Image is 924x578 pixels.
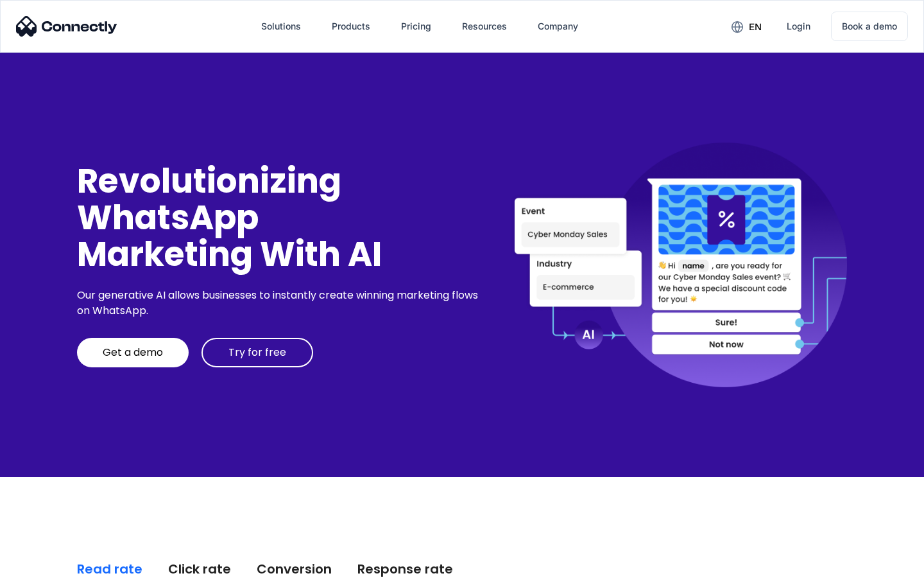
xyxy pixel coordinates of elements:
div: Response rate [357,560,453,578]
a: Pricing [391,11,441,42]
div: Conversion [257,560,332,578]
a: Login [776,11,821,42]
div: Solutions [261,17,301,35]
aside: Language selected: English [13,556,77,574]
div: Read rate [77,560,142,578]
div: Try for free [228,346,286,359]
div: Products [321,11,381,42]
div: Resources [452,11,517,42]
div: Company [527,11,588,42]
div: Resources [462,17,507,35]
div: Revolutionizing WhatsApp Marketing With AI [77,162,483,273]
img: Connectly Logo [16,16,117,37]
div: Pricing [401,17,431,35]
div: Click rate [168,560,231,578]
div: Our generative AI allows businesses to instantly create winning marketing flows on WhatsApp. [77,288,483,319]
a: Book a demo [831,12,908,41]
ul: Language list [26,556,77,574]
a: Get a demo [77,338,189,367]
div: en [721,17,771,36]
div: Get a demo [103,346,163,359]
div: Products [332,17,370,35]
div: Company [538,17,578,35]
div: en [749,18,762,36]
a: Try for free [201,338,313,367]
div: Solutions [251,11,311,42]
div: Login [787,17,810,35]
